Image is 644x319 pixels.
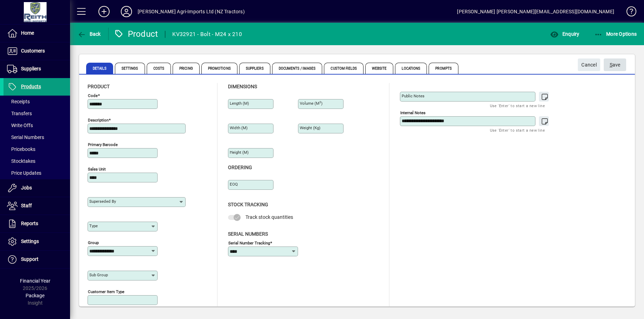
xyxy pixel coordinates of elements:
span: Home [21,30,34,36]
mat-label: Type [89,223,98,228]
span: Serial Numbers [228,231,268,237]
span: Details [86,63,113,74]
span: Receipts [7,99,30,104]
span: Track stock quantities [245,214,293,220]
mat-label: Weight (Kg) [300,125,320,130]
span: Reports [21,221,38,226]
mat-label: Internal Notes [400,110,425,115]
span: Suppliers [21,66,41,71]
mat-label: Length (m) [230,101,249,106]
span: Cancel [581,59,597,71]
span: Enquiry [550,31,579,37]
span: Documents / Images [272,63,323,74]
div: [PERSON_NAME] [PERSON_NAME][EMAIL_ADDRESS][DOMAIN_NAME] [457,6,614,17]
span: Dimensions [228,84,257,89]
mat-label: Code [88,93,98,98]
mat-label: Primary barcode [88,142,118,147]
a: Pricebooks [4,143,70,155]
span: Stocktakes [7,158,35,164]
mat-label: Height (m) [230,150,249,155]
button: Profile [115,5,138,18]
a: Jobs [4,179,70,197]
mat-label: Width (m) [230,125,248,130]
mat-label: Serial Number tracking [228,240,270,245]
span: Costs [147,63,171,74]
span: Pricebooks [7,146,35,152]
span: Jobs [21,185,32,190]
a: Knowledge Base [621,1,635,24]
a: Customers [4,42,70,60]
a: Reports [4,215,70,233]
span: Prompts [429,63,458,74]
mat-label: EOQ [230,182,238,187]
mat-label: Description [88,118,109,123]
mat-label: Sub group [89,272,108,277]
a: Home [4,25,70,42]
span: ave [610,59,621,71]
div: KV32921 - Bolt - M24 x 210 [172,29,242,40]
mat-label: Group [88,240,99,245]
a: Transfers [4,108,70,119]
span: Pricing [173,63,200,74]
span: Website [365,63,394,74]
mat-label: Superseded by [89,199,116,204]
span: Custom Fields [324,63,363,74]
button: Add [93,5,115,18]
span: Locations [395,63,427,74]
span: Financial Year [20,278,50,284]
span: Settings [21,238,39,244]
app-page-header-button: Back [70,28,109,40]
a: Price Updates [4,167,70,179]
span: Settings [115,63,145,74]
span: Products [21,84,41,89]
button: Cancel [578,58,600,71]
a: Serial Numbers [4,131,70,143]
mat-label: Volume (m ) [300,101,323,106]
span: Suppliers [239,63,270,74]
mat-label: Public Notes [402,93,424,98]
span: More Options [594,31,637,37]
span: Staff [21,203,32,208]
mat-label: Sales unit [88,167,106,172]
span: Transfers [7,111,32,116]
button: Save [604,58,626,71]
mat-hint: Use 'Enter' to start a new line [490,102,545,110]
span: Customers [21,48,45,54]
div: Product [114,28,158,40]
span: Back [77,31,101,37]
a: Support [4,251,70,268]
a: Suppliers [4,60,70,78]
span: Product [88,84,110,89]
mat-label: Customer Item Type [88,289,124,294]
span: Ordering [228,165,252,170]
button: Back [76,28,103,40]
span: Promotions [201,63,237,74]
a: Write Offs [4,119,70,131]
span: Serial Numbers [7,134,44,140]
a: Stocktakes [4,155,70,167]
button: More Options [593,28,639,40]
span: Support [21,256,39,262]
button: Enquiry [548,28,581,40]
span: Write Offs [7,123,33,128]
span: Package [26,293,44,298]
span: Stock Tracking [228,202,268,207]
span: Price Updates [7,170,41,176]
a: Settings [4,233,70,250]
sup: 3 [319,100,321,104]
div: [PERSON_NAME] Agri-Imports Ltd (NZ Tractors) [138,6,245,17]
mat-hint: Use 'Enter' to start a new line [490,126,545,134]
span: S [610,62,612,68]
a: Receipts [4,96,70,108]
a: Staff [4,197,70,215]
